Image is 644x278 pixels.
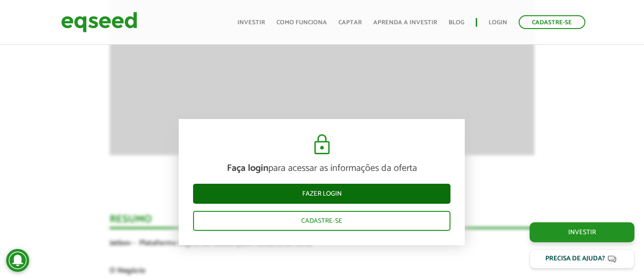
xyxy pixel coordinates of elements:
img: EqSeed [61,10,137,35]
a: Fazer login [193,184,450,204]
img: cadeado.svg [310,133,334,156]
strong: Faça login [227,160,268,176]
a: Como funciona [276,20,327,26]
a: Login [489,20,507,26]
a: Captar [338,20,362,26]
a: Blog [449,20,464,26]
p: para acessar as informações da oferta [193,163,450,174]
a: Aprenda a investir [373,20,437,26]
a: Investir [237,20,265,26]
a: Investir [530,222,634,242]
a: Cadastre-se [519,15,585,29]
a: Cadastre-se [193,211,450,231]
